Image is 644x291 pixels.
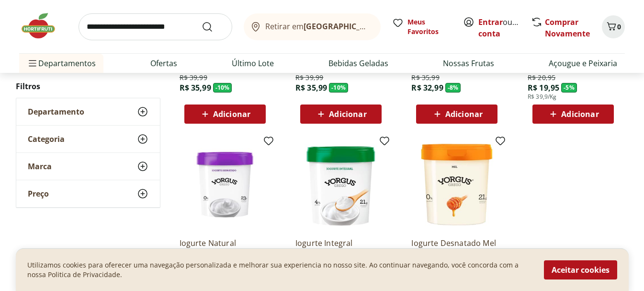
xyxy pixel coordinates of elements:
[27,260,532,279] p: Utilizamos cookies para oferecer uma navegação personalizada e melhorar sua experiencia no nosso ...
[180,73,207,82] span: R$ 39,99
[19,12,67,40] img: Hortifruti
[295,73,323,82] span: R$ 39,99
[16,153,160,180] button: Marca
[617,22,621,31] span: 0
[561,110,599,118] span: Adicionar
[79,13,232,40] input: search
[528,73,555,82] span: R$ 20,95
[445,110,483,118] span: Adicionar
[443,58,494,69] a: Nossas Frutas
[16,126,160,152] button: Categoria
[329,110,366,118] span: Adicionar
[328,58,388,69] a: Bebidas Geladas
[16,98,160,125] button: Departamento
[28,189,49,198] span: Preço
[411,238,502,259] a: Iogurte Desnatado Mel Yorgus 500g
[602,15,625,38] button: Carrinho
[150,58,177,69] a: Ofertas
[561,83,577,93] span: - 5 %
[528,82,559,93] span: R$ 19,95
[528,93,557,101] span: R$ 39,9/Kg
[295,139,386,230] img: Iogurte Integral Yorgus Grego 500g
[532,105,614,124] button: Adicionar
[180,139,271,230] img: Iogurte Natural Desnatado 0% de Gordura Yorgus 500G
[213,110,250,118] span: Adicionar
[16,180,160,207] button: Preço
[180,82,211,93] span: R$ 35,99
[28,107,84,116] span: Departamento
[445,83,461,93] span: - 8 %
[28,134,65,144] span: Categoria
[544,260,617,279] button: Aceitar cookies
[392,17,452,36] a: Meus Favoritos
[478,16,521,39] span: ou
[180,238,271,259] a: Iogurte Natural Desnatado 0% de Gordura Yorgus 500G
[416,105,497,124] button: Adicionar
[304,21,465,32] b: [GEOGRAPHIC_DATA]/[GEOGRAPHIC_DATA]
[295,82,327,93] span: R$ 35,99
[478,17,503,27] a: Entrar
[202,21,225,33] button: Submit Search
[27,52,96,75] span: Departamentos
[244,13,381,40] button: Retirar em[GEOGRAPHIC_DATA]/[GEOGRAPHIC_DATA]
[411,73,439,82] span: R$ 35,99
[545,17,590,39] a: Comprar Novamente
[549,58,617,69] a: Açougue e Peixaria
[16,77,160,96] h2: Filtros
[478,17,531,39] a: Criar conta
[27,52,38,75] button: Menu
[329,83,348,93] span: - 10 %
[411,139,502,230] img: Iogurte Desnatado Mel Yorgus 500g
[300,105,382,124] button: Adicionar
[295,238,386,259] a: Iogurte Integral [PERSON_NAME] 500g
[411,82,443,93] span: R$ 32,99
[213,83,232,93] span: - 10 %
[28,162,52,171] span: Marca
[184,105,266,124] button: Adicionar
[265,22,371,31] span: Retirar em
[232,58,274,69] a: Último Lote
[407,17,452,36] span: Meus Favoritos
